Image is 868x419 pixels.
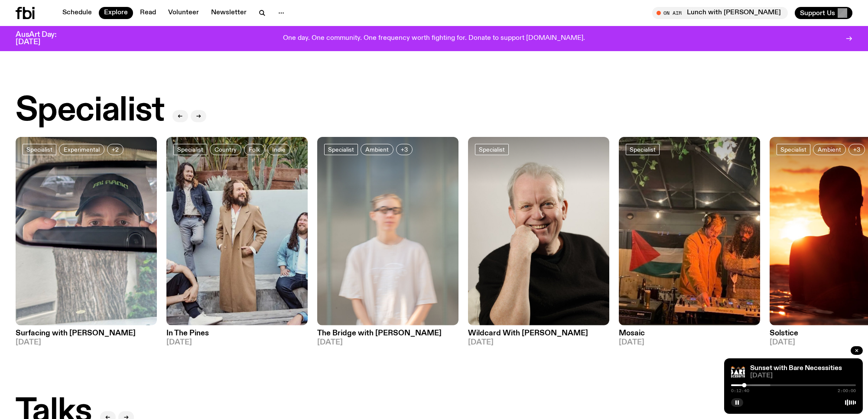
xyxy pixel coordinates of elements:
a: Volunteer [163,7,204,19]
span: +3 [401,146,408,153]
h3: Mosaic [619,330,760,337]
span: +2 [112,146,119,153]
a: In The Pines[DATE] [166,325,308,346]
a: Read [135,7,161,19]
span: Support Us [800,9,835,17]
img: Bare Necessities [731,365,745,379]
span: Specialist [328,146,354,153]
span: Specialist [177,146,203,153]
h2: Specialist [16,94,164,127]
a: Specialist [626,144,660,155]
span: [DATE] [750,373,856,379]
span: Specialist [26,146,52,153]
a: Indie [267,144,290,155]
img: Tommy and Jono Playing at a fundraiser for Palestine [619,137,760,325]
span: [DATE] [468,339,609,346]
a: Folk [244,144,265,155]
a: Specialist [173,144,207,155]
a: Specialist [324,144,358,155]
span: Specialist [630,146,656,153]
h3: In The Pines [166,330,308,337]
span: Specialist [780,146,806,153]
span: [DATE] [619,339,760,346]
span: Country [215,146,237,153]
span: Ambient [365,146,389,153]
a: Ambient [361,144,393,155]
button: On AirLunch with [PERSON_NAME] [652,7,788,19]
span: Folk [249,146,260,153]
button: +2 [107,144,124,155]
a: Experimental [59,144,104,155]
a: Sunset with Bare Necessities [750,365,842,372]
a: Newsletter [206,7,252,19]
a: Wildcard With [PERSON_NAME][DATE] [468,325,609,346]
span: Experimental [64,146,100,153]
img: Mara stands in front of a frosted glass wall wearing a cream coloured t-shirt and black glasses. ... [317,137,458,325]
span: +3 [853,146,860,153]
span: [DATE] [317,339,458,346]
span: [DATE] [166,339,308,346]
button: +3 [396,144,413,155]
a: Specialist [475,144,509,155]
span: 0:12:40 [731,389,749,393]
a: Specialist [23,144,56,155]
p: One day. One community. One frequency worth fighting for. Donate to support [DOMAIN_NAME]. [283,35,585,42]
a: Schedule [57,7,97,19]
a: Specialist [777,144,810,155]
span: Ambient [818,146,841,153]
img: Stuart is smiling charmingly, wearing a black t-shirt against a stark white background. [468,137,609,325]
span: Indie [272,146,286,153]
button: Support Us [795,7,852,19]
button: +3 [848,144,865,155]
a: Country [210,144,241,155]
h3: AusArt Day: [DATE] [16,31,71,46]
h3: Surfacing with [PERSON_NAME] [16,330,157,337]
a: The Bridge with [PERSON_NAME][DATE] [317,325,458,346]
a: Ambient [813,144,846,155]
span: Specialist [479,146,505,153]
span: [DATE] [16,339,157,346]
a: Mosaic[DATE] [619,325,760,346]
h3: Wildcard With [PERSON_NAME] [468,330,609,337]
a: Surfacing with [PERSON_NAME][DATE] [16,325,157,346]
span: 2:00:00 [838,389,856,393]
h3: The Bridge with [PERSON_NAME] [317,330,458,337]
a: Explore [99,7,133,19]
